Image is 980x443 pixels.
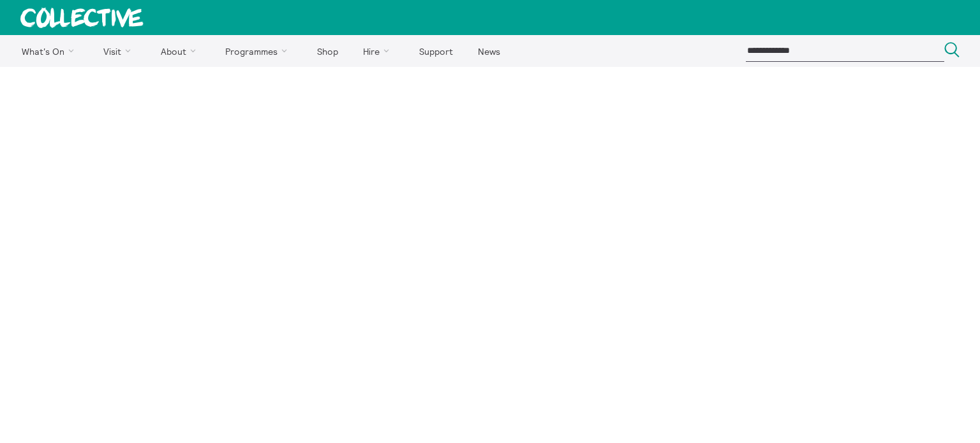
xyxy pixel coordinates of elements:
a: Programmes [214,35,304,67]
a: About [149,35,212,67]
a: What's On [10,35,90,67]
a: Visit [93,35,147,67]
a: Support [408,35,464,67]
a: Hire [352,35,406,67]
a: Shop [306,35,349,67]
a: News [466,35,511,67]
